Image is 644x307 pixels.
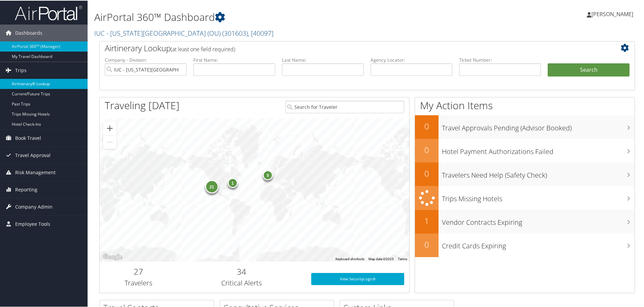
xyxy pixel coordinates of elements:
[94,28,273,37] a: IUC - [US_STATE][GEOGRAPHIC_DATA] (OU)
[415,167,439,179] h2: 0
[415,185,635,209] a: Trips Missing Hotels
[368,256,394,260] span: Map data ©2025
[415,238,439,250] h2: 0
[415,209,635,233] a: 1Vendor Contracts Expiring
[15,24,42,41] span: Dashboards
[415,98,635,112] h1: My Action Items
[415,120,439,131] h2: 0
[415,215,439,226] h2: 1
[548,63,630,76] button: Search
[371,56,452,63] label: Agency Locator:
[442,143,635,156] h3: Hotel Payment Authorizations Failed
[311,272,404,284] a: View SecurityLogic®
[415,233,635,256] a: 0Credit Cards Expiring
[15,129,41,146] span: Book Travel
[15,146,51,163] span: Travel Approval
[442,119,635,132] h3: Travel Approvals Pending (Advisor Booked)
[15,198,53,215] span: Company Admin
[415,144,439,155] h2: 0
[442,237,635,250] h3: Credit Cards Expiring
[205,179,218,193] div: 21
[105,56,187,63] label: Company - Division:
[182,278,301,287] h3: Critical Alerts
[415,138,635,162] a: 0Hotel Payment Authorizations Failed
[182,265,301,277] h2: 34
[398,256,407,260] a: Terms (opens in new tab)
[105,98,180,112] h1: Traveling [DATE]
[105,278,172,287] h3: Travelers
[442,166,635,179] h3: Travelers Need Help (Safety Check)
[285,100,404,113] input: Search for Traveler
[105,265,172,277] h2: 27
[248,28,273,37] span: , [ 40097 ]
[415,115,635,138] a: 0Travel Approvals Pending (Advisor Booked)
[263,170,273,180] div: 5
[171,45,235,52] span: (at least one field required)
[15,4,82,20] img: airportal-logo.png
[193,56,275,63] label: First Name:
[103,121,117,134] button: Zoom in
[282,56,364,63] label: Last Name:
[105,42,585,53] h2: Airtinerary Lookup
[103,135,117,148] button: Zoom out
[94,9,458,24] h1: AirPortal 360™ Dashboard
[101,252,124,261] a: Open this area in Google Maps (opens a new window)
[15,163,56,180] span: Risk Management
[15,61,27,78] span: Trips
[15,181,37,197] span: Reporting
[15,215,50,232] span: Employee Tools
[415,162,635,185] a: 0Travelers Need Help (Safety Check)
[335,256,364,261] button: Keyboard shortcuts
[591,10,633,17] span: [PERSON_NAME]
[442,190,635,203] h3: Trips Missing Hotels
[101,252,124,261] img: Google
[227,177,237,187] div: 1
[222,28,248,37] span: ( 301603 )
[587,3,640,24] a: [PERSON_NAME]
[459,56,541,63] label: Ticket Number:
[442,214,635,226] h3: Vendor Contracts Expiring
